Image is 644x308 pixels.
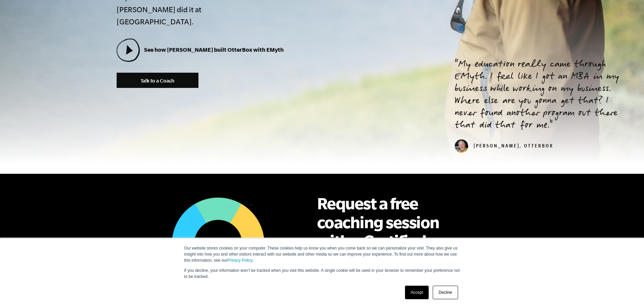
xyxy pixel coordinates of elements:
p: Our website stores cookies on your computer. These cookies help us know you when you come back so... [184,245,460,263]
a: Privacy Policy [228,258,253,263]
a: See how [PERSON_NAME] built OtterBox with EMyth [117,46,284,53]
p: If you decline, your information won’t be tracked when you visit this website. A single cookie wi... [184,267,460,280]
cite: [PERSON_NAME], OtterBox [455,144,553,149]
img: Curt Richardson, OtterBox [455,139,468,153]
span: Talk to a Coach [141,78,174,84]
a: Talk to a Coach [117,73,198,88]
a: Accept [405,286,429,299]
a: Decline [433,286,458,299]
p: My education really came through EMyth. I feel like I got an MBA in my business while working on ... [455,59,628,132]
h2: Request a free coaching session with a Certified EMyth Coach [317,194,452,269]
